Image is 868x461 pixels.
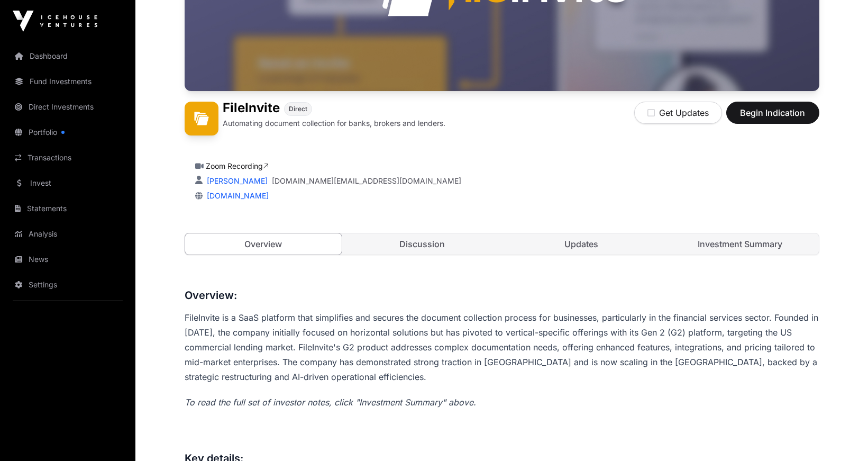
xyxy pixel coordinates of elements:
[205,176,268,185] a: [PERSON_NAME]
[8,121,127,144] a: Portfolio
[206,161,269,170] a: Zoom Recording
[185,397,476,408] em: To read the full set of investor notes, click "Investment Summary" above.
[8,146,127,169] a: Transactions
[8,197,127,220] a: Statements
[8,171,127,195] a: Invest
[203,191,269,200] a: [DOMAIN_NAME]
[8,222,127,246] a: Analysis
[8,248,127,271] a: News
[726,112,819,123] a: Begin Indication
[185,233,819,255] nav: Tabs
[8,44,127,68] a: Dashboard
[8,95,127,119] a: Direct Investments
[13,11,97,32] img: Icehouse Ventures Logo
[503,233,660,255] a: Updates
[634,102,722,124] button: Get Updates
[185,310,819,384] p: FileInvite is a SaaS platform that simplifies and secures the document collection process for bus...
[185,233,343,255] a: Overview
[815,410,868,461] iframe: Chat Widget
[289,105,307,113] span: Direct
[662,233,819,255] a: Investment Summary
[223,102,280,116] h1: FileInvite
[8,70,127,93] a: Fund Investments
[185,287,819,304] h3: Overview:
[223,118,445,129] p: Automating document collection for banks, brokers and lenders.
[272,176,461,186] a: [DOMAIN_NAME][EMAIL_ADDRESS][DOMAIN_NAME]
[344,233,501,255] a: Discussion
[726,102,819,124] button: Begin Indication
[185,102,218,135] img: FileInvite
[739,106,806,119] span: Begin Indication
[8,273,127,296] a: Settings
